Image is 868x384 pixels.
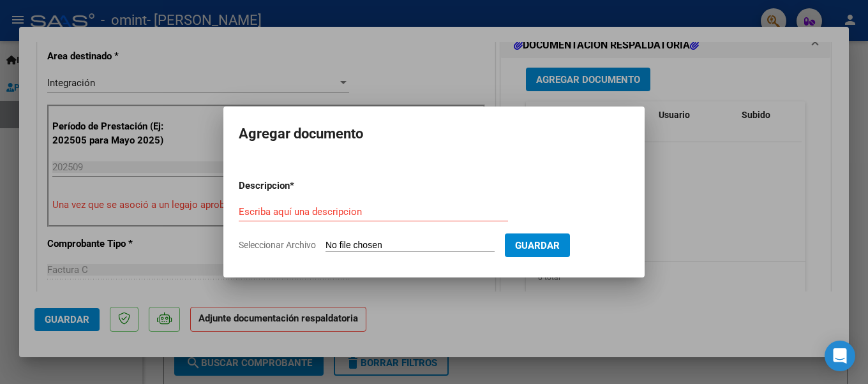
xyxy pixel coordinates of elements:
h2: Agregar documento [239,122,629,146]
span: Seleccionar Archivo [239,240,316,250]
button: Guardar [505,233,570,257]
div: Open Intercom Messenger [825,341,855,371]
span: Guardar [515,240,560,251]
p: Descripcion [239,179,356,193]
